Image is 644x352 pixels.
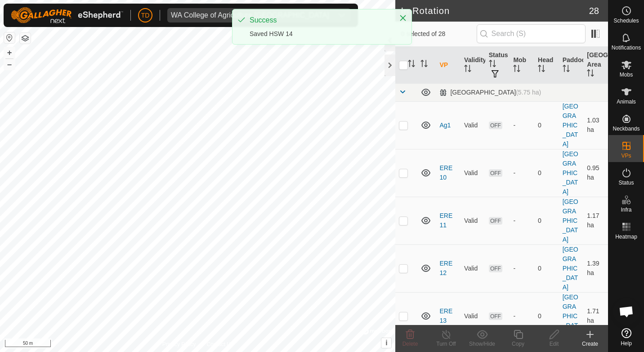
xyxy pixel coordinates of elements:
[583,197,608,244] td: 1.17 ha
[572,340,608,348] div: Create
[613,126,640,131] span: Neckbands
[464,340,500,348] div: Show/Hide
[461,101,485,149] td: Valid
[4,47,15,58] button: +
[489,217,502,225] span: OFF
[612,45,641,50] span: Notifications
[589,4,599,18] span: 28
[513,121,531,130] div: -
[485,47,510,84] th: Status
[534,149,559,197] td: 0
[11,7,123,23] img: Gallagher Logo
[534,197,559,244] td: 0
[583,47,608,84] th: [GEOGRAPHIC_DATA] Area
[439,260,452,276] a: ERE 12
[613,298,640,325] div: Open chat
[401,5,589,16] h2: In Rotation
[621,341,632,346] span: Help
[513,311,531,321] div: -
[385,339,387,347] span: i
[141,11,150,20] span: TD
[439,307,452,324] a: ERE 13
[381,338,391,348] button: i
[401,29,476,39] span: 0 selected of 28
[617,99,636,104] span: Animals
[250,15,390,26] div: Success
[439,212,452,229] a: ERE 11
[513,66,520,73] p-sorticon: Activate to sort
[613,18,639,23] span: Schedules
[461,197,485,244] td: Valid
[489,61,496,68] p-sorticon: Activate to sort
[20,33,31,44] button: Map Layers
[587,71,594,78] p-sorticon: Activate to sort
[500,340,536,348] div: Copy
[563,198,578,243] a: [GEOGRAPHIC_DATA]
[461,47,485,84] th: Validity
[4,32,15,43] button: Reset Map
[162,340,196,348] a: Privacy Policy
[583,101,608,149] td: 1.03 ha
[477,24,586,43] input: Search (S)
[513,168,531,178] div: -
[618,180,634,185] span: Status
[489,265,502,272] span: OFF
[583,244,608,292] td: 1.39 ha
[534,244,559,292] td: 0
[608,325,644,350] a: Help
[439,164,452,181] a: ERE 10
[538,66,545,73] p-sorticon: Activate to sort
[620,72,633,77] span: Mobs
[621,207,631,212] span: Infra
[513,216,531,226] div: -
[583,292,608,340] td: 1.71 ha
[402,341,418,347] span: Delete
[534,292,559,340] td: 0
[621,153,631,158] span: VPs
[489,169,502,177] span: OFF
[397,12,409,24] button: Close
[563,150,578,195] a: [GEOGRAPHIC_DATA]
[333,8,351,23] div: dropdown trigger
[206,340,233,348] a: Contact Us
[439,89,541,96] div: [GEOGRAPHIC_DATA]
[171,12,329,19] div: WA College of Agriculture [GEOGRAPHIC_DATA]
[563,66,570,73] p-sorticon: Activate to sort
[408,61,415,68] p-sorticon: Activate to sort
[563,103,578,148] a: [GEOGRAPHIC_DATA]
[464,66,471,73] p-sorticon: Activate to sort
[534,47,559,84] th: Head
[461,149,485,197] td: Valid
[461,292,485,340] td: Valid
[583,149,608,197] td: 0.95 ha
[428,340,464,348] div: Turn Off
[615,234,637,239] span: Heatmap
[563,293,578,338] a: [GEOGRAPHIC_DATA]
[534,101,559,149] td: 0
[167,8,333,23] span: WA College of Agriculture Denmark
[563,246,578,291] a: [GEOGRAPHIC_DATA]
[489,312,502,320] span: OFF
[559,47,584,84] th: Paddock
[536,340,572,348] div: Edit
[510,47,534,84] th: Mob
[436,47,461,84] th: VP
[461,244,485,292] td: Valid
[439,122,451,129] a: Ag1
[513,264,531,273] div: -
[516,89,541,96] span: (5.75 ha)
[489,122,502,129] span: OFF
[4,59,15,70] button: –
[420,61,428,68] p-sorticon: Activate to sort
[250,29,390,39] div: Saved HSW 14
